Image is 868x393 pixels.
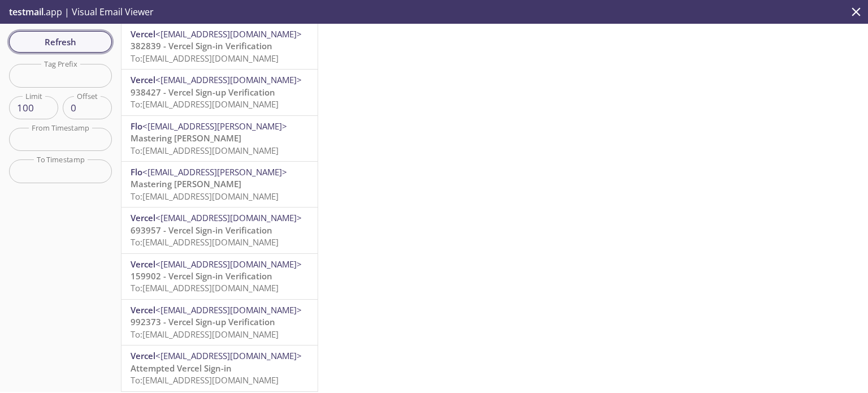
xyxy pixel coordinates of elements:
span: To: [EMAIL_ADDRESS][DOMAIN_NAME] [131,145,279,156]
span: Refresh [18,34,103,49]
span: testmail [9,6,44,18]
span: 992373 - Vercel Sign-up Verification [131,316,275,327]
span: <[EMAIL_ADDRESS][DOMAIN_NAME]> [155,28,302,40]
span: <[EMAIL_ADDRESS][PERSON_NAME]> [142,120,287,132]
span: To: [EMAIL_ADDRESS][DOMAIN_NAME] [131,329,279,340]
span: Flo [131,166,142,178]
div: Vercel<[EMAIL_ADDRESS][DOMAIN_NAME]>382839 - Vercel Sign-in VerificationTo:[EMAIL_ADDRESS][DOMAIN... [121,24,318,69]
span: <[EMAIL_ADDRESS][DOMAIN_NAME]> [155,74,302,85]
span: 159902 - Vercel Sign-in Verification [131,270,272,282]
span: <[EMAIL_ADDRESS][DOMAIN_NAME]> [155,258,302,270]
span: To: [EMAIL_ADDRESS][DOMAIN_NAME] [131,98,279,110]
span: Vercel [131,212,155,223]
div: Vercel<[EMAIL_ADDRESS][DOMAIN_NAME]>Attempted Vercel Sign-inTo:[EMAIL_ADDRESS][DOMAIN_NAME] [121,346,318,391]
div: Flo<[EMAIL_ADDRESS][PERSON_NAME]>Mastering [PERSON_NAME]To:[EMAIL_ADDRESS][DOMAIN_NAME] [121,116,318,161]
div: Vercel<[EMAIL_ADDRESS][DOMAIN_NAME]>938427 - Vercel Sign-up VerificationTo:[EMAIL_ADDRESS][DOMAIN... [121,70,318,115]
span: Vercel [131,74,155,85]
span: 938427 - Vercel Sign-up Verification [131,87,275,98]
div: Flo<[EMAIL_ADDRESS][PERSON_NAME]>Mastering [PERSON_NAME]To:[EMAIL_ADDRESS][DOMAIN_NAME] [121,162,318,207]
span: Vercel [131,350,155,361]
span: Flo [131,120,142,132]
span: <[EMAIL_ADDRESS][DOMAIN_NAME]> [155,304,302,316]
span: To: [EMAIL_ADDRESS][DOMAIN_NAME] [131,53,279,64]
span: Vercel [131,28,155,40]
div: Vercel<[EMAIL_ADDRESS][DOMAIN_NAME]>693957 - Vercel Sign-in VerificationTo:[EMAIL_ADDRESS][DOMAIN... [121,208,318,253]
span: Mastering [PERSON_NAME] [131,132,241,144]
span: Vercel [131,304,155,316]
span: To: [EMAIL_ADDRESS][DOMAIN_NAME] [131,236,279,248]
span: To: [EMAIL_ADDRESS][DOMAIN_NAME] [131,282,279,293]
span: 693957 - Vercel Sign-in Verification [131,224,272,236]
span: To: [EMAIL_ADDRESS][DOMAIN_NAME] [131,374,279,386]
button: Refresh [9,31,112,53]
span: <[EMAIL_ADDRESS][DOMAIN_NAME]> [155,350,302,361]
span: To: [EMAIL_ADDRESS][DOMAIN_NAME] [131,191,279,202]
span: Mastering [PERSON_NAME] [131,178,241,189]
div: Vercel<[EMAIL_ADDRESS][DOMAIN_NAME]>159902 - Vercel Sign-in VerificationTo:[EMAIL_ADDRESS][DOMAIN... [121,254,318,299]
span: <[EMAIL_ADDRESS][PERSON_NAME]> [142,166,287,178]
div: Vercel<[EMAIL_ADDRESS][DOMAIN_NAME]>992373 - Vercel Sign-up VerificationTo:[EMAIL_ADDRESS][DOMAIN... [121,300,318,345]
span: Attempted Vercel Sign-in [131,362,232,374]
span: Vercel [131,258,155,270]
span: 382839 - Vercel Sign-in Verification [131,40,272,51]
span: <[EMAIL_ADDRESS][DOMAIN_NAME]> [155,212,302,223]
